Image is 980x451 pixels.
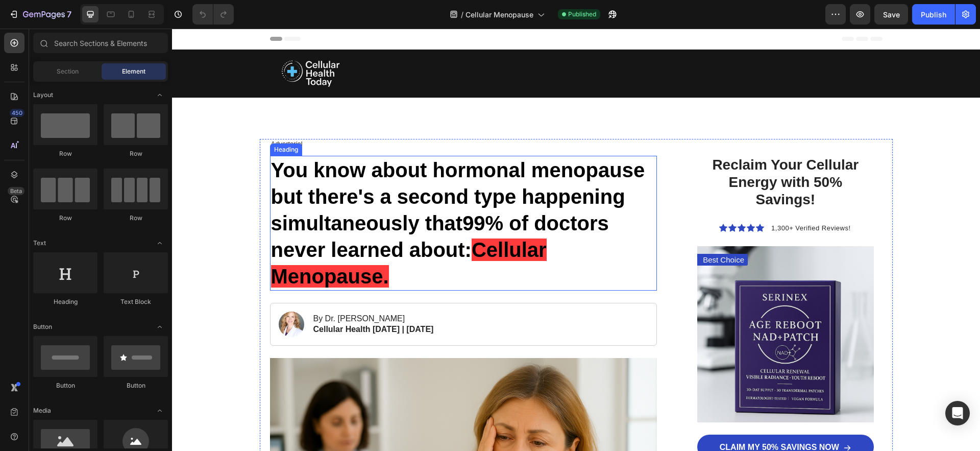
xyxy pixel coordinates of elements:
div: Row [33,213,97,223]
div: Button [104,381,168,390]
button: Publish [912,4,955,25]
p: CLAIM MY 50% SAVINGS NOW [548,414,667,424]
a: CLAIM MY 50% SAVINGS NOW [525,406,701,431]
span: Toggle open [152,235,168,251]
iframe: Design area [172,29,980,451]
button: 7 [4,4,76,25]
span: Toggle open [152,402,168,419]
div: Heading [33,297,97,306]
h2: Reclaim Your Cellular Energy with 50% Savings! [533,127,694,180]
span: Toggle open [152,319,168,335]
div: Beta [8,187,24,195]
div: Publish [921,9,946,20]
span: Button [33,322,52,331]
span: Section [57,67,79,76]
button: Save [874,4,908,25]
div: Open Intercom Messenger [945,401,970,425]
span: Published [568,10,596,19]
p: 7 [67,8,71,20]
div: Row [33,149,97,158]
div: Text Block [104,297,168,306]
span: Element [122,67,145,76]
p: Best Choice [531,226,572,236]
span: 1,300+ Verified Reviews! [599,196,678,203]
span: Media [33,406,51,415]
span: Layout [33,90,53,100]
div: 450 [10,109,24,117]
div: Row [104,213,168,223]
input: Search Sections & Elements [33,33,168,53]
span: Text [33,239,46,248]
span: Save [883,10,900,19]
div: Undo/Redo [192,4,234,25]
img: gempages_570282855607829728-2e43e275-2148-4831-aa5f-cd2f79fc35af.jpg [525,218,701,394]
span: / [461,9,463,20]
div: Row [104,149,168,158]
span: Toggle open [152,87,168,103]
span: Cellular Menopause [465,9,533,20]
div: Button [33,381,97,390]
